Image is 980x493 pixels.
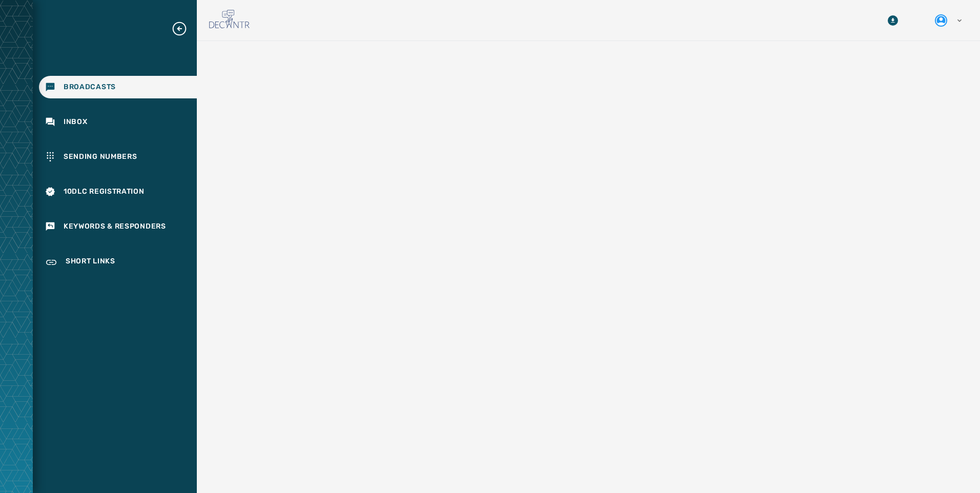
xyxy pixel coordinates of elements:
[64,152,137,162] span: Sending Numbers
[64,82,116,92] span: Broadcasts
[64,117,88,127] span: Inbox
[39,76,197,98] a: Navigate to Broadcasts
[884,11,902,30] button: Download Menu
[64,187,145,197] span: 10DLC Registration
[39,146,197,168] a: Navigate to Sending Numbers
[931,10,968,31] button: User settings
[64,221,166,232] span: Keywords & Responders
[171,20,196,37] button: Expand sub nav menu
[39,250,197,275] a: Navigate to Short Links
[39,215,197,238] a: Navigate to Keywords & Responders
[66,256,115,269] span: Short Links
[39,180,197,203] a: Navigate to 10DLC Registration
[39,111,197,133] a: Navigate to Inbox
